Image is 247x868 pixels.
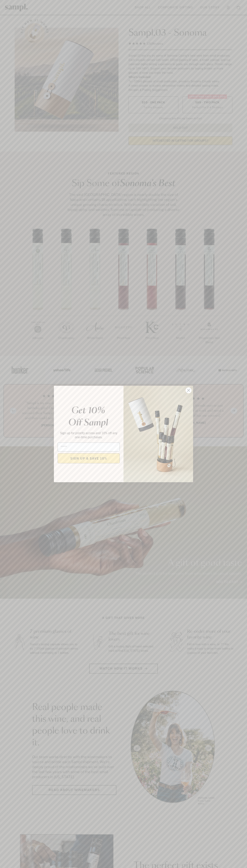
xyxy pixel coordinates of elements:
em: Get 10% Off Sampl [68,406,108,427]
img: 96933287-25a1-481a-a6d8-4dd623390dc6.png [123,386,193,482]
span: Sign up for priority access and 10% off any one-time purchases. [60,431,117,439]
button: SIGN UP & SAVE 10% [58,453,120,463]
input: Email [58,443,120,452]
button: Close dialog [185,387,192,393]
